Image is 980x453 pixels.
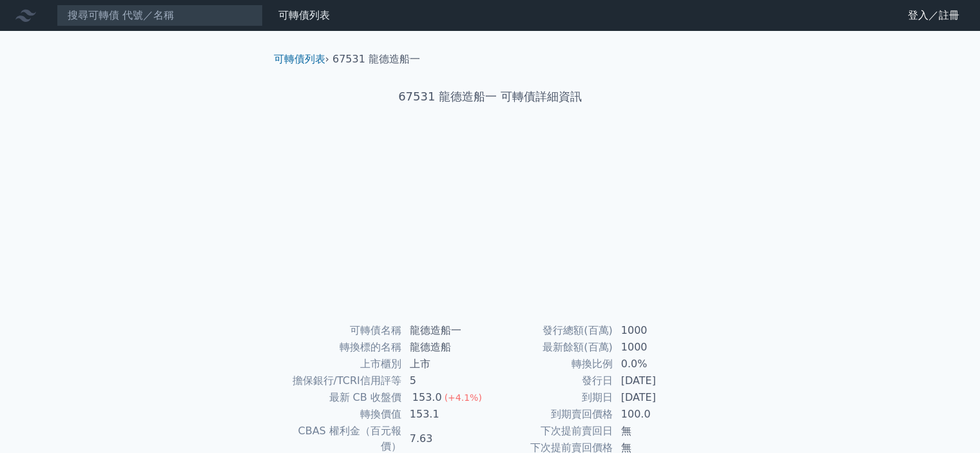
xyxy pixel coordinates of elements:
[402,356,490,372] td: 上市
[332,52,420,67] li: 67531 龍德造船一
[613,372,702,389] td: [DATE]
[490,356,613,372] td: 轉換比例
[274,52,329,67] li: ›
[613,389,702,406] td: [DATE]
[898,5,970,26] a: 登入／註冊
[490,423,613,439] td: 下次提前賣回日
[613,356,702,372] td: 0.0%
[279,322,402,339] td: 可轉債名稱
[402,406,490,423] td: 153.1
[490,406,613,423] td: 到期賣回價格
[402,372,490,389] td: 5
[490,322,613,339] td: 發行總額(百萬)
[402,322,490,339] td: 龍德造船一
[613,339,702,356] td: 1000
[279,406,402,423] td: 轉換價值
[445,392,482,403] span: (+4.1%)
[279,356,402,372] td: 上市櫃別
[57,5,263,26] input: 搜尋可轉債 代號／名稱
[490,339,613,356] td: 最新餘額(百萬)
[402,339,490,356] td: 龍德造船
[613,322,702,339] td: 1000
[279,339,402,356] td: 轉換標的名稱
[274,53,325,65] a: 可轉債列表
[279,372,402,389] td: 擔保銀行/TCRI信用評等
[278,9,330,21] a: 可轉債列表
[279,389,402,406] td: 最新 CB 收盤價
[613,406,702,423] td: 100.0
[613,423,702,439] td: 無
[410,390,445,405] div: 153.0
[490,389,613,406] td: 到期日
[264,88,717,106] h1: 67531 龍德造船一 可轉債詳細資訊
[490,372,613,389] td: 發行日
